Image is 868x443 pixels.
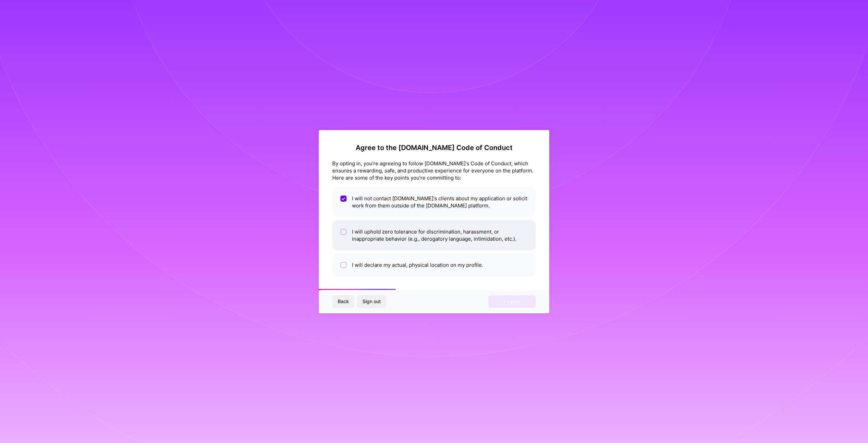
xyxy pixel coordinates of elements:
h2: Agree to the [DOMAIN_NAME] Code of Conduct [332,144,536,152]
span: Back [338,298,349,305]
li: I will not contact [DOMAIN_NAME]'s clients about my application or solicit work from them outside... [332,187,536,217]
button: Back [332,295,354,308]
div: By opting in, you're agreeing to follow [DOMAIN_NAME]'s Code of Conduct, which ensures a rewardin... [332,160,536,181]
li: I will uphold zero tolerance for discrimination, harassment, or inappropriate behavior (e.g., der... [332,220,536,251]
span: Sign out [362,298,381,305]
li: I will declare my actual, physical location on my profile. [332,253,536,277]
button: Sign out [357,295,386,308]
